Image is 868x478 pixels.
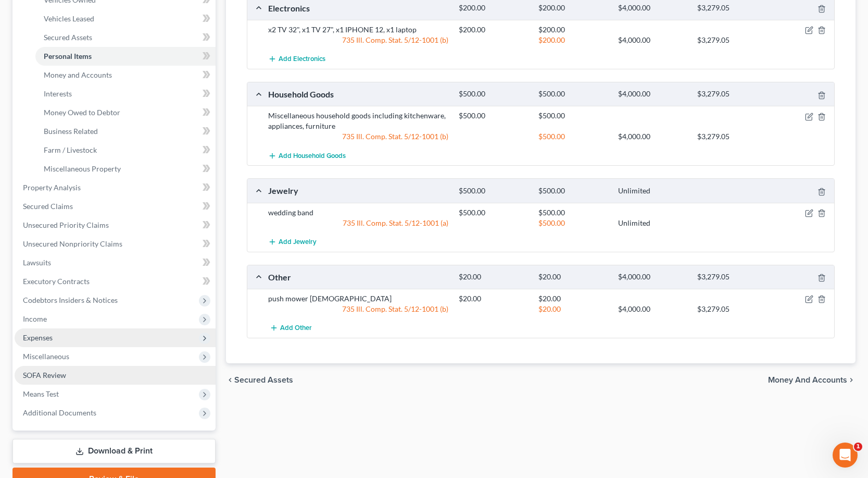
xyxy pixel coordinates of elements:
[23,352,69,361] span: Miscellaneous
[35,66,216,84] a: Money and Accounts
[263,111,454,131] div: Miscellaneous household goods including kitchenware, appliances, furniture
[226,376,293,384] button: chevron_left Secured Assets
[692,272,772,282] div: $3,279.05
[533,293,613,304] div: $20.00
[23,333,53,342] span: Expenses
[35,28,216,47] a: Secured Assets
[44,33,92,42] span: Secured Assets
[454,293,533,304] div: $20.00
[263,35,454,45] div: 735 Ill. Comp. Stat. 5/12-1001 (b)
[613,3,693,13] div: $4,000.00
[268,232,317,252] button: Add Jewelry
[692,35,772,45] div: $3,279.05
[12,439,216,463] a: Download & Print
[44,127,98,136] span: Business Related
[454,207,533,218] div: $500.00
[454,3,533,13] div: $200.00
[263,3,454,14] div: Electronics
[268,50,325,69] button: Add Electronics
[613,89,693,99] div: $4,000.00
[44,52,92,60] span: Personal Items
[692,304,772,314] div: $3,279.05
[279,55,325,64] span: Add Electronics
[35,141,216,160] a: Farm / Livestock
[263,185,454,196] div: Jewelry
[263,304,454,314] div: 735 Ill. Comp. Stat. 5/12-1001 (b)
[533,3,613,13] div: $200.00
[263,24,454,35] div: x2 TV 32", x1 TV 27", x1 IPHONE 12, x1 laptop
[15,197,216,216] a: Secured Claims
[613,35,693,45] div: $4,000.00
[44,164,121,173] span: Miscellaneous Property
[23,277,90,286] span: Executory Contracts
[854,443,862,451] span: 1
[280,324,312,333] span: Add Other
[15,272,216,291] a: Executory Contracts
[263,89,454,100] div: Household Goods
[613,272,693,282] div: $4,000.00
[15,235,216,253] a: Unsecured Nonpriority Claims
[15,253,216,272] a: Lawsuits
[226,376,234,384] i: chevron_left
[263,272,454,283] div: Other
[533,131,613,142] div: $500.00
[23,202,73,211] span: Secured Claims
[44,89,72,98] span: Interests
[23,314,47,323] span: Income
[23,183,81,192] span: Property Analysis
[533,35,613,45] div: $200.00
[533,186,613,196] div: $500.00
[692,131,772,142] div: $3,279.05
[692,89,772,99] div: $3,279.05
[768,376,847,384] span: Money and Accounts
[263,207,454,218] div: wedding band
[533,111,613,121] div: $500.00
[35,84,216,103] a: Interests
[15,216,216,235] a: Unsecured Priority Claims
[23,296,118,304] span: Codebtors Insiders & Notices
[35,103,216,122] a: Money Owed to Debtor
[35,160,216,178] a: Miscellaneous Property
[44,14,94,23] span: Vehicles Leased
[23,371,66,379] span: SOFA Review
[44,145,97,154] span: Farm / Livestock
[263,293,454,304] div: push mower [DEMOGRAPHIC_DATA]
[533,89,613,99] div: $500.00
[23,408,96,417] span: Additional Documents
[847,376,856,384] i: chevron_right
[23,389,59,398] span: Means Test
[454,89,533,99] div: $500.00
[533,207,613,218] div: $500.00
[23,239,122,248] span: Unsecured Nonpriority Claims
[44,70,112,79] span: Money and Accounts
[533,272,613,282] div: $20.00
[23,258,51,267] span: Lawsuits
[613,304,693,314] div: $4,000.00
[35,47,216,66] a: Personal Items
[533,24,613,35] div: $200.00
[533,218,613,228] div: $500.00
[613,186,693,196] div: Unlimited
[23,220,109,229] span: Unsecured Priority Claims
[454,24,533,35] div: $200.00
[613,131,693,142] div: $4,000.00
[692,3,772,13] div: $3,279.05
[268,318,314,338] button: Add Other
[613,218,693,228] div: Unlimited
[15,178,216,197] a: Property Analysis
[35,9,216,28] a: Vehicles Leased
[768,376,856,384] button: Money and Accounts chevron_right
[279,152,346,160] span: Add Household Goods
[268,146,346,165] button: Add Household Goods
[15,366,216,385] a: SOFA Review
[454,186,533,196] div: $500.00
[454,111,533,121] div: $500.00
[44,108,120,117] span: Money Owed to Debtor
[263,131,454,142] div: 735 Ill. Comp. Stat. 5/12-1001 (b)
[35,122,216,141] a: Business Related
[454,272,533,282] div: $20.00
[533,304,613,314] div: $20.00
[263,218,454,228] div: 735 Ill. Comp. Stat. 5/12-1001 (a)
[234,376,293,384] span: Secured Assets
[279,238,317,246] span: Add Jewelry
